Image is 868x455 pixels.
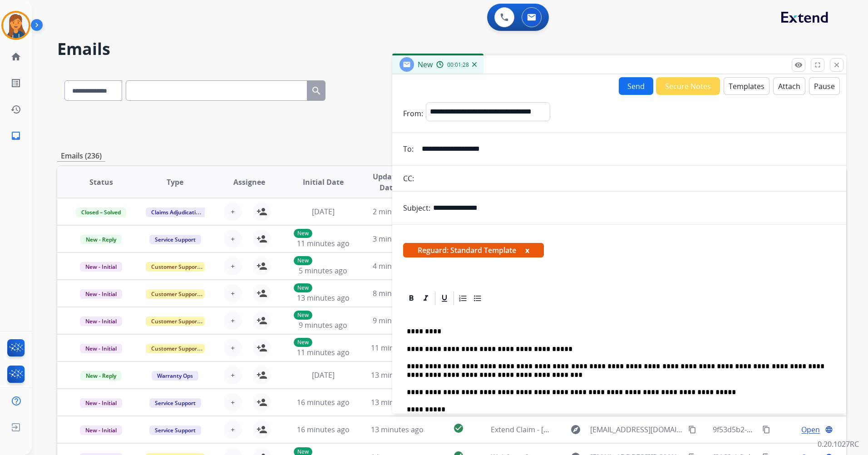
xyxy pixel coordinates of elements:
span: 2 minutes ago [373,207,421,217]
span: Customer Support [146,289,205,299]
span: 4 minutes ago [373,261,421,271]
mat-icon: person_add [256,288,267,299]
button: x [525,245,529,256]
div: Ordered List [456,292,470,305]
mat-icon: person_add [256,370,267,381]
span: 13 minutes ago [371,370,424,380]
span: 13 minutes ago [297,293,350,303]
button: + [224,420,242,439]
mat-icon: content_copy [762,425,770,434]
span: + [231,397,235,408]
span: Initial Date [303,177,344,188]
span: + [231,206,235,217]
div: Italic [419,292,433,305]
mat-icon: content_copy [688,425,696,434]
span: Service Support [149,425,201,435]
mat-icon: search [311,85,322,96]
span: 3 minutes ago [373,234,421,244]
span: New - Reply [80,371,122,381]
p: 0.20.1027RC [818,439,859,450]
span: 00:01:28 [447,61,469,69]
span: 16 minutes ago [297,397,350,407]
button: Attach [773,77,805,95]
button: + [224,230,242,248]
span: New - Initial [80,289,122,299]
span: 11 minutes ago [297,347,350,357]
span: 13 minutes ago [371,397,424,407]
button: + [224,203,242,221]
p: New [294,338,312,347]
mat-icon: check_circle [453,423,464,434]
span: New - Initial [80,262,122,272]
span: 9 minutes ago [299,320,347,330]
span: + [231,370,235,381]
mat-icon: list_alt [10,78,21,89]
span: + [231,233,235,244]
h2: Emails [57,40,846,58]
mat-icon: fullscreen [814,61,822,69]
span: + [231,261,235,272]
mat-icon: person_add [256,342,267,353]
div: Bullet List [471,292,484,305]
span: New - Reply [80,235,122,244]
p: New [294,229,312,238]
mat-icon: history [10,104,21,115]
div: Bold [404,292,418,305]
span: 9 minutes ago [373,316,421,326]
mat-icon: person_add [256,206,267,217]
span: Service Support [149,235,201,244]
p: CC: [403,173,414,184]
span: 5 minutes ago [299,266,347,276]
span: Assignee [233,177,265,188]
button: + [224,366,242,384]
span: Closed – Solved [76,208,126,217]
button: + [224,339,242,357]
p: From: [403,108,423,119]
span: 13 minutes ago [371,425,424,435]
button: + [224,312,242,330]
button: Secure Notes [656,77,720,95]
div: Underline [438,292,451,305]
mat-icon: language [825,425,833,434]
span: + [231,288,235,299]
button: Send [619,77,653,95]
mat-icon: inbox [10,130,21,141]
span: + [231,315,235,326]
p: New [294,283,312,292]
span: Type [167,177,183,188]
span: New - Initial [80,344,122,353]
span: 16 minutes ago [297,425,350,435]
button: + [224,257,242,275]
span: Customer Support [146,344,205,353]
p: New [294,256,312,265]
span: + [231,342,235,353]
span: Open [801,424,820,435]
mat-icon: person_add [256,424,267,435]
p: Emails (236) [57,150,105,162]
span: Claims Adjudication [146,208,208,217]
mat-icon: person_add [256,261,267,272]
span: Service Support [149,398,201,408]
button: + [224,393,242,411]
span: New - Initial [80,398,122,408]
img: avatar [3,13,29,38]
span: Reguard: Standard Template [403,243,544,257]
span: Customer Support [146,262,205,272]
button: Pause [809,77,840,95]
span: Updated Date [368,171,409,193]
button: + [224,284,242,302]
mat-icon: person_add [256,315,267,326]
button: Templates [724,77,769,95]
span: + [231,424,235,435]
span: 11 minutes ago [371,343,424,353]
mat-icon: explore [570,424,581,435]
span: Status [89,177,113,188]
span: [DATE] [312,370,335,380]
span: 11 minutes ago [297,238,350,248]
mat-icon: close [833,61,841,69]
span: New [418,59,433,69]
span: New - Initial [80,317,122,326]
mat-icon: remove_red_eye [794,61,803,69]
span: [EMAIL_ADDRESS][DOMAIN_NAME] [590,424,683,435]
span: Customer Support [146,317,205,326]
